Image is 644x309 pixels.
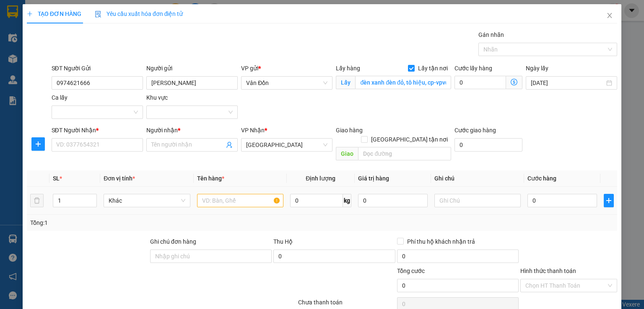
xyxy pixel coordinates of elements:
[146,93,238,102] div: Khu vực
[511,79,517,85] span: dollar-circle
[226,142,233,148] span: user-add
[32,141,44,147] span: plus
[397,268,425,274] span: Tổng cước
[478,31,504,38] label: Gán nhãn
[604,194,614,207] button: plus
[104,175,135,182] span: Đơn vị tính
[520,268,576,274] label: Hình thức thanh toán
[53,175,60,182] span: SL
[273,238,293,245] span: Thu Hộ
[336,147,358,160] span: Giao
[358,194,428,207] input: 0
[434,194,521,207] input: Ghi Chú
[146,126,238,135] div: Người nhận
[454,127,496,134] label: Cước giao hàng
[606,12,613,19] span: close
[431,170,524,187] th: Ghi chú
[454,65,492,72] label: Cước lấy hàng
[454,138,522,152] input: Cước giao hàng
[604,197,613,204] span: plus
[526,65,548,72] label: Ngày lấy
[598,4,621,28] button: Close
[246,77,327,89] span: Vân Đồn
[454,76,506,89] input: Cước lấy hàng
[95,11,101,18] img: icon
[358,147,451,160] input: Dọc đường
[531,78,605,88] input: Ngày lấy
[30,194,44,207] button: delete
[241,127,265,134] span: VP Nhận
[109,194,185,207] span: Khác
[527,175,556,182] span: Cước hàng
[246,139,327,151] span: Hà Nội
[343,194,351,207] span: kg
[336,76,355,89] span: Lấy
[52,126,143,135] div: SĐT Người Nhận
[368,135,451,144] span: [GEOGRAPHIC_DATA] tận nơi
[197,194,283,207] input: VD: Bàn, Ghế
[52,64,143,73] div: SĐT Người Gửi
[27,10,81,17] span: TẠO ĐƠN HÀNG
[150,238,196,245] label: Ghi chú đơn hàng
[415,64,451,73] span: Lấy tận nơi
[358,175,389,182] span: Giá trị hàng
[146,64,238,73] div: Người gửi
[150,250,272,263] input: Ghi chú đơn hàng
[27,11,33,17] span: plus
[52,94,68,101] label: Ca lấy
[306,175,335,182] span: Định lượng
[30,218,249,227] div: Tổng: 1
[197,175,224,182] span: Tên hàng
[95,10,183,17] span: Yêu cầu xuất hóa đơn điện tử
[336,127,363,134] span: Giao hàng
[336,65,360,72] span: Lấy hàng
[31,137,45,151] button: plus
[241,64,332,73] div: VP gửi
[404,237,478,246] span: Phí thu hộ khách nhận trả
[355,76,451,89] input: Lấy tận nơi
